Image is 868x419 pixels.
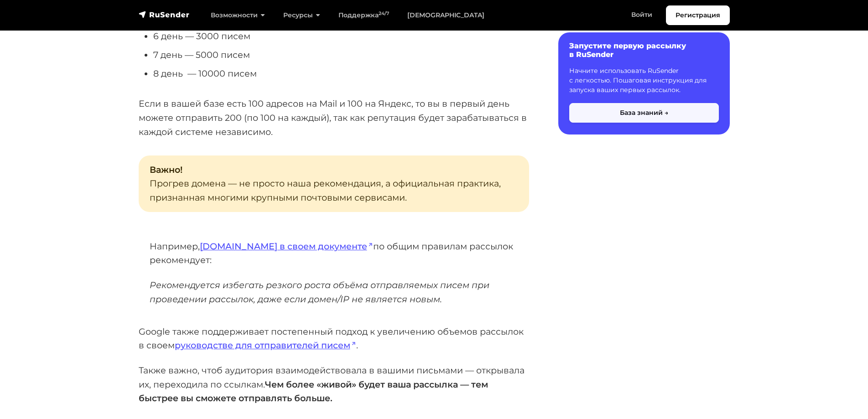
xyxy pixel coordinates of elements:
a: Ресурсы [274,6,329,25]
h6: Запустите первую рассылку в RuSender [569,41,719,59]
img: RuSender [139,10,190,19]
a: Возможности [202,6,274,25]
p: Начните использовать RuSender с легкостью. Пошаговая инструкция для запуска ваших первых рассылок. [569,66,719,95]
a: Поддержка24/7 [329,6,398,25]
cite: Рекомендуется избегать резкого роста объёма отправляемых писем при проведении рассылок, даже если... [150,278,518,306]
strong: Чем более «живой» будет ваша рассылка — тем быстрее вы сможете отправлять больше. [139,379,488,404]
li: 6 день — 3000 писем [153,29,529,43]
a: руководстве для отправителей писем [175,340,356,351]
a: Войти [622,5,661,24]
a: Запустите первую рассылку в RuSender Начните использовать RuSender с легкостью. Пошаговая инструк... [558,32,730,134]
a: Регистрация [666,5,730,25]
li: 7 день — 5000 писем [153,48,529,62]
p: Google также поддерживает постепенный подход к увеличению объемов рассылок в своем . [139,325,529,352]
a: [DEMOGRAPHIC_DATA] [398,6,494,25]
p: Например, по общим правилам рассылок рекомендует: [150,239,518,267]
sup: 24/7 [379,10,389,16]
p: Если в вашей базе есть 100 адресов на Mail и 100 на Яндекс, то вы в первый день можете отправить ... [139,97,529,139]
li: 8 день — 10000 писем [153,67,529,81]
p: Прогрев домена — не просто наша рекомендация, а официальная практика, признанная многими крупными... [139,155,529,212]
button: База знаний → [569,103,719,123]
a: [DOMAIN_NAME] в своем документе [200,241,373,252]
p: Также важно, чтоб аудитория взаимодействовала в вашими письмами — открывала их, переходила по ссы... [139,363,529,405]
strong: Важно! [150,164,182,175]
